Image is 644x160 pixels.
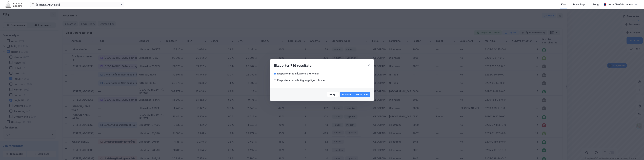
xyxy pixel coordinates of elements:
button: Eksporter 716 resultater [340,92,370,97]
div: Bolig [593,3,599,7]
div: Vetle Ahlefeldt-Næss [608,3,633,7]
button: Avbryt [327,92,339,97]
div: Kart [561,3,566,7]
div: Eksporter med nåværende kolonner [277,72,319,76]
iframe: Chat Widget [627,144,644,160]
div: Kontrollprogram for chat [627,144,644,160]
div: Eksporter med alle tilgjengelige kolonner [277,78,326,82]
div: Mine Tags [573,3,585,7]
input: Søk på adresse, matrikkel, gårdeiere, leietakere eller personer [34,2,120,7]
div: Eksporter 716 resultater [274,63,313,68]
img: akershus-eiendom-logo.9091f326c980b4bce74ccdd9f866810c.svg [5,2,22,7]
